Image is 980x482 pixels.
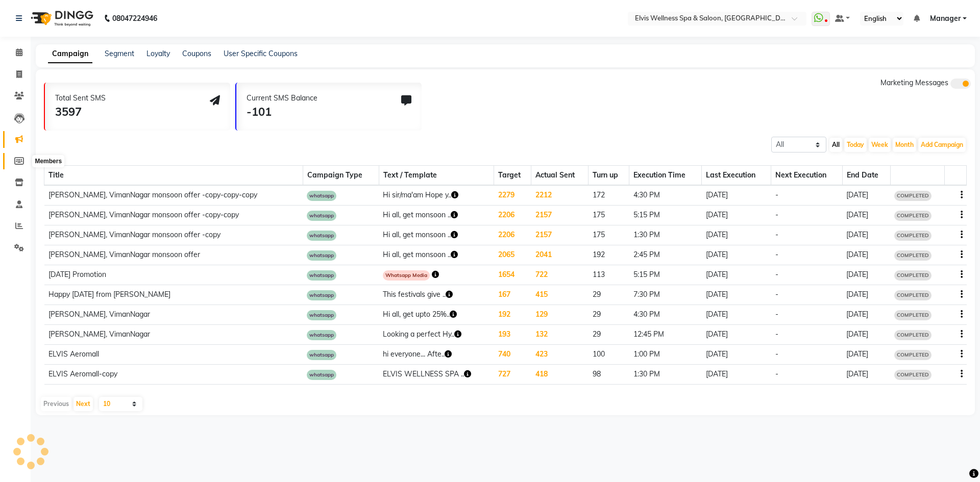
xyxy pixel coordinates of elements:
td: [DATE] [842,285,890,305]
td: - [771,225,843,245]
th: Target [494,166,531,186]
td: [PERSON_NAME], VimanNagar monsoon offer -copy-copy [44,206,303,225]
img: logo [26,4,96,33]
span: whatsapp [307,270,336,281]
td: 2041 [531,245,589,265]
th: Title [44,166,303,186]
td: [DATE] [842,185,890,206]
td: 2157 [531,206,589,225]
span: Manager [930,13,961,24]
td: 5:15 PM [629,265,702,285]
td: 2212 [531,185,589,206]
td: ELVIS Aeromall [44,345,303,365]
b: 08047224946 [112,4,157,33]
td: [DATE] [842,365,890,385]
span: COMPLETED [894,370,932,380]
td: 2279 [494,185,531,206]
span: Marketing Messages [880,78,948,87]
td: [DATE] [842,305,890,325]
td: 7:30 PM [629,285,702,305]
td: 132 [531,325,589,345]
span: COMPLETED [894,270,932,281]
td: - [771,265,843,285]
td: [DATE] [702,245,771,265]
td: [DATE] [702,325,771,345]
td: 175 [589,206,629,225]
td: 113 [589,265,629,285]
td: [DATE] [702,265,771,285]
span: whatsapp [307,290,336,300]
td: 1:30 PM [629,225,702,245]
button: Add Campaign [918,138,966,152]
td: 175 [589,225,629,245]
td: 2:45 PM [629,245,702,265]
td: - [771,285,843,305]
th: Campaign Type [303,166,379,186]
td: [DATE] [702,305,771,325]
td: ELVIS WELLNESS SPA .. [379,365,494,385]
td: Happy [DATE] from [PERSON_NAME] [44,285,303,305]
td: Hi all, get monsoon .. [379,245,494,265]
span: whatsapp [307,370,336,380]
td: 167 [494,285,531,305]
td: Hi all, get monsoon .. [379,225,494,245]
a: Loyalty [146,49,170,58]
span: COMPLETED [894,211,932,221]
td: Hi all, get upto 25%.. [379,305,494,325]
td: [DATE] [702,206,771,225]
td: [PERSON_NAME], VimanNagar [44,325,303,345]
button: Today [844,138,867,152]
td: [DATE] [842,265,890,285]
td: [DATE] [842,225,890,245]
td: 29 [589,285,629,305]
td: 740 [494,345,531,365]
button: Week [869,138,891,152]
td: [PERSON_NAME], VimanNagar [44,305,303,325]
td: [PERSON_NAME], VimanNagar monsoon offer -copy-copy-copy [44,185,303,206]
td: [DATE] [702,225,771,245]
td: 415 [531,285,589,305]
td: - [771,305,843,325]
td: 100 [589,345,629,365]
td: 29 [589,305,629,325]
td: [DATE] [842,245,890,265]
div: Members [32,155,64,167]
td: 4:30 PM [629,185,702,206]
a: Segment [105,49,134,58]
td: 193 [494,325,531,345]
td: 722 [531,265,589,285]
div: -101 [247,104,317,120]
td: - [771,365,843,385]
span: whatsapp [307,330,336,340]
span: whatsapp [307,310,336,320]
th: Actual Sent [531,166,589,186]
td: 2206 [494,206,531,225]
a: Coupons [182,49,211,58]
td: [DATE] Promotion [44,265,303,285]
td: 1654 [494,265,531,285]
a: Campaign [48,45,92,63]
td: 12:45 PM [629,325,702,345]
td: 192 [589,245,629,265]
td: 1:00 PM [629,345,702,365]
a: User Specific Coupons [224,49,298,58]
td: 192 [494,305,531,325]
td: - [771,185,843,206]
td: [DATE] [702,365,771,385]
td: 29 [589,325,629,345]
div: Total Sent SMS [55,93,106,104]
td: [DATE] [842,325,890,345]
td: 423 [531,345,589,365]
td: 98 [589,365,629,385]
td: 2065 [494,245,531,265]
td: 727 [494,365,531,385]
td: 129 [531,305,589,325]
th: End Date [842,166,890,186]
span: whatsapp [307,191,336,201]
span: COMPLETED [894,191,932,201]
td: Hi all, get monsoon .. [379,206,494,225]
div: Current SMS Balance [247,93,317,104]
th: Execution Time [629,166,702,186]
td: This festivals give .. [379,285,494,305]
th: Last Execution [702,166,771,186]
